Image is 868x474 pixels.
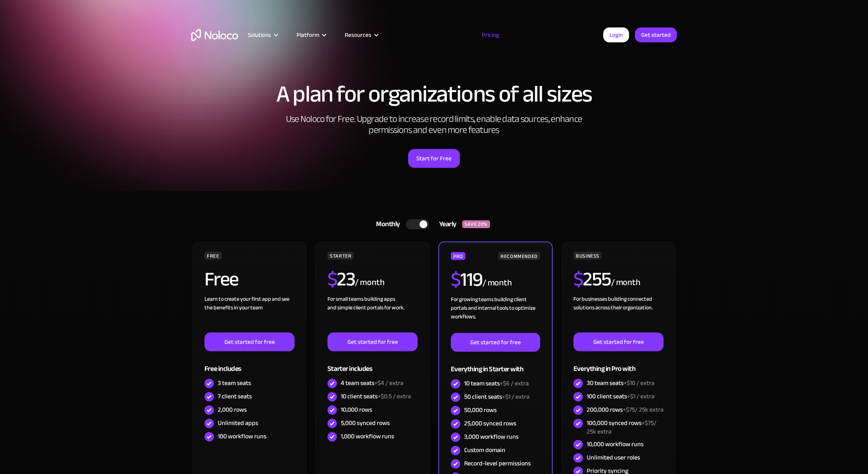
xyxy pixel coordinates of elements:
a: Get started [635,27,677,42]
div: / month [483,277,512,289]
div: 2,000 rows [218,405,247,414]
div: / month [355,276,384,289]
div: 10,000 workflow runs [587,440,644,449]
div: Platform [297,30,319,40]
div: Record-level permissions [464,459,531,468]
div: 3,000 workflow runs [464,432,519,441]
h2: 23 [327,269,355,289]
a: Get started for free [573,332,664,351]
div: Custom domain [464,446,505,454]
div: 4 team seats [341,379,403,387]
div: 3 team seats [218,379,251,387]
div: Unlimited user roles [587,453,640,462]
span: $ [327,261,337,298]
h2: 255 [573,269,611,289]
span: $ [573,261,583,298]
a: Get started for free [327,332,418,351]
div: 200,000 rows [587,405,664,414]
a: home [191,29,238,41]
span: +$4 / extra [374,377,403,389]
a: Login [603,27,629,42]
a: Pricing [472,30,509,40]
div: Resources [335,30,387,40]
div: 50,000 rows [464,406,497,414]
div: Learn to create your first app and see the benefits in your team ‍ [204,295,295,332]
div: Starter includes [327,351,418,377]
div: 100 workflow runs [218,432,266,441]
div: For growing teams building client portals and internal tools to optimize workflows. [451,295,540,333]
div: 5,000 synced rows [341,419,390,427]
div: 10 client seats [341,392,411,401]
div: 100,000 synced rows [587,419,664,436]
div: Everything in Starter with [451,352,540,377]
div: FREE [204,252,222,260]
h2: Free [204,269,239,289]
span: +$1 / extra [502,391,530,403]
div: 10 team seats [464,379,529,388]
div: Monthly [366,218,406,230]
div: Solutions [238,30,287,40]
div: SAVE 20% [462,220,490,228]
span: +$75/ 25k extra [587,417,656,438]
span: +$0.5 / extra [378,390,411,402]
div: 7 client seats [218,392,252,401]
div: / month [611,276,640,289]
div: Solutions [248,30,271,40]
span: $ [451,261,461,298]
h2: 119 [451,270,483,289]
div: 1,000 workflow runs [341,432,394,441]
div: Free includes [204,351,295,377]
a: Get started for free [204,332,295,351]
div: 50 client seats [464,392,530,401]
div: Unlimited apps [218,419,258,427]
h1: A plan for organizations of all sizes [191,82,677,106]
span: +$75/ 25k extra [623,404,664,416]
div: Platform [287,30,335,40]
span: +$6 / extra [500,378,529,389]
h2: Use Noloco for Free. Upgrade to increase record limits, enable data sources, enhance permissions ... [277,114,591,136]
div: BUSINESS [573,252,602,260]
div: RECOMMENDED [498,252,540,260]
div: Yearly [429,218,462,230]
div: Resources [345,30,371,40]
div: Everything in Pro with [573,351,664,377]
div: STARTER [327,252,354,260]
div: 100 client seats [587,392,655,401]
span: +$10 / extra [624,377,655,389]
div: PRO [451,252,465,260]
div: 10,000 rows [341,405,372,414]
div: 30 team seats [587,379,655,387]
div: 25,000 synced rows [464,419,516,428]
a: Start for Free [408,149,460,168]
span: +$1 / extra [627,390,655,402]
a: Get started for free [451,333,540,352]
div: For small teams building apps and simple client portals for work. ‍ [327,295,418,332]
div: For businesses building connected solutions across their organization. ‍ [573,295,664,332]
